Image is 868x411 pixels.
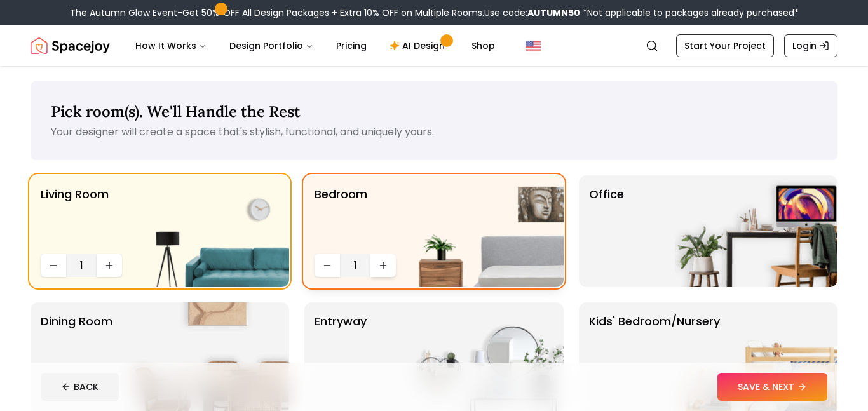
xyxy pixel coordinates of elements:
[527,6,580,19] b: AUTUMN50
[589,185,624,277] p: Office
[125,33,217,58] button: How It Works
[70,6,799,19] div: The Autumn Glow Event-Get 50% OFF All Design Packages + Extra 10% OFF on Multiple Rooms.
[126,175,289,287] img: Living Room
[41,185,109,249] p: Living Room
[484,6,580,19] span: Use code:
[676,34,774,57] a: Start Your Project
[326,33,377,58] a: Pricing
[526,38,541,53] img: United States
[51,125,817,140] p: Your designer will create a space that's stylish, functional, and uniquely yours.
[125,33,505,58] nav: Main
[717,373,827,401] button: SAVE & NEXT
[71,258,92,273] span: 1
[315,185,367,249] p: Bedroom
[461,33,505,58] a: Shop
[31,33,110,58] a: Spacejoy
[41,373,119,401] button: BACK
[315,313,367,404] p: entryway
[41,254,66,277] button: Decrease quantity
[370,254,396,277] button: Increase quantity
[31,33,110,58] img: Spacejoy Logo
[315,254,340,277] button: Decrease quantity
[401,175,564,287] img: Bedroom
[784,34,837,57] a: Login
[31,25,837,66] nav: Global
[580,6,799,19] span: *Not applicable to packages already purchased*
[41,313,112,404] p: Dining Room
[51,102,301,121] span: Pick room(s). We'll Handle the Rest
[219,33,323,58] button: Design Portfolio
[675,175,837,287] img: Office
[345,258,365,273] span: 1
[379,33,459,58] a: AI Design
[97,254,122,277] button: Increase quantity
[589,313,720,404] p: Kids' Bedroom/Nursery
